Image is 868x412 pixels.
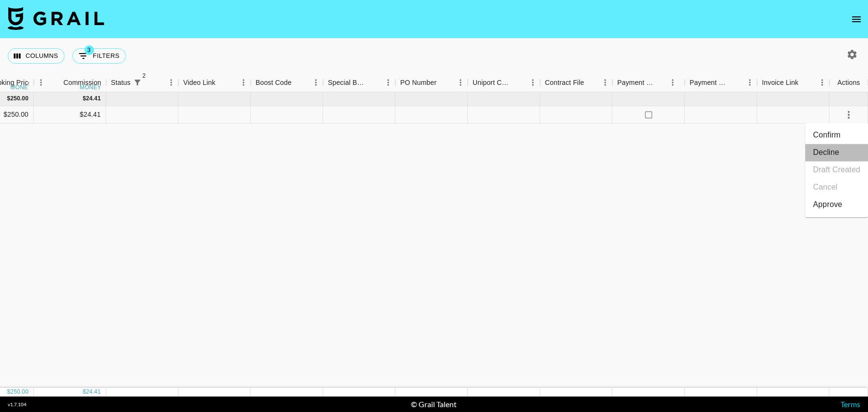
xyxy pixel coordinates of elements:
div: Boost Code [256,73,292,92]
button: Sort [50,76,63,89]
div: Contract File [545,73,584,92]
span: 3 [84,45,94,55]
div: Special Booking Type [328,73,367,92]
button: Menu [309,75,323,90]
button: Sort [436,76,450,89]
div: v 1.7.104 [8,401,27,408]
div: money [11,84,32,90]
div: 24.41 [86,388,101,396]
button: Menu [236,75,251,90]
div: Payment Sent [617,73,655,92]
div: $ [82,388,86,396]
button: open drawer [847,10,866,29]
button: Menu [164,75,178,90]
div: Actions [829,73,868,92]
button: Sort [729,76,743,89]
div: $ [7,388,11,396]
div: $24.41 [34,106,106,124]
button: select merge strategy [841,107,857,123]
li: Decline [805,144,868,161]
div: Approve [813,199,842,210]
button: Sort [144,76,158,89]
div: 24.41 [86,95,101,103]
div: Status [111,73,131,92]
div: PO Number [400,73,436,92]
span: 2 [139,71,149,81]
button: Show filters [131,76,144,89]
a: Terms [841,399,860,409]
div: Uniport Contact Email [468,73,540,92]
button: Sort [367,76,381,89]
button: Menu [381,75,395,90]
div: Commission [63,73,101,92]
button: Menu [34,75,48,90]
div: Uniport Contact Email [473,73,512,92]
button: Sort [655,76,668,89]
div: $ [82,95,86,103]
div: Boost Code [251,73,323,92]
button: Menu [598,75,612,90]
img: Grail Talent [8,7,104,30]
button: Select columns [8,48,65,64]
div: Status [106,73,178,92]
div: Invoice Link [762,73,799,92]
div: 2 active filters [131,76,144,89]
button: Sort [512,76,526,89]
div: 250.00 [10,95,28,103]
button: Menu [526,75,540,90]
button: Sort [292,76,305,89]
div: Payment Sent Date [685,73,757,92]
button: Menu [815,75,829,90]
button: Menu [743,75,757,90]
div: Video Link [183,73,216,92]
li: Confirm [805,126,868,144]
div: Invoice Link [757,73,829,92]
button: Sort [584,76,597,89]
div: money [80,84,101,90]
div: © Grail Talent [411,399,457,409]
div: Video Link [178,73,251,92]
div: Contract File [540,73,612,92]
div: Actions [838,73,860,92]
button: Menu [453,75,468,90]
div: Payment Sent [612,73,685,92]
button: Sort [799,76,812,89]
div: $ [7,95,11,103]
div: PO Number [395,73,468,92]
div: 250.00 [10,388,28,396]
div: Special Booking Type [323,73,395,92]
button: Show filters [72,48,126,64]
button: Menu [665,75,680,90]
button: Sort [216,76,229,89]
div: Payment Sent Date [690,73,729,92]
